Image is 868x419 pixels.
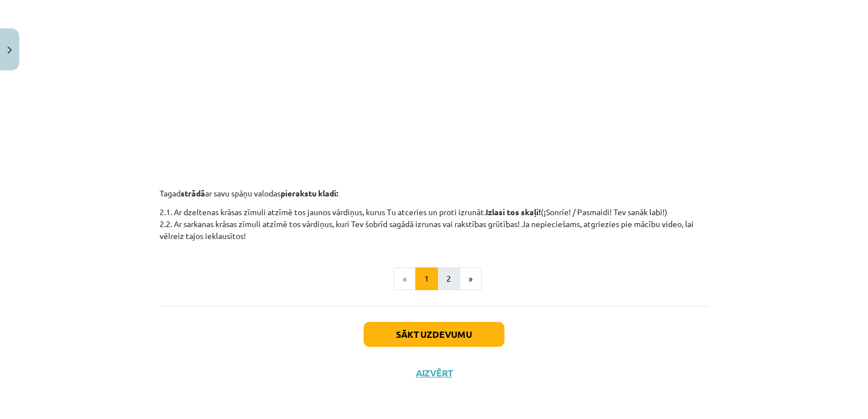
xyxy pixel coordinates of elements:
img: icon-close-lesson-0947bae3869378f0d4975bcd49f059093ad1ed9edebbc8119c70593378902aed.svg [7,47,12,54]
strong: pierakstu kladi: [281,188,338,198]
nav: Page navigation example [160,267,708,290]
button: 1 [415,267,438,290]
strong: strādā [181,188,205,198]
button: » [460,267,482,290]
strong: Izlasi tos skaļi! [486,207,541,217]
p: 2.1. Ar dzeltenas krāsas zīmuli atzīmē tos jaunos vārdiņus, kurus Tu atceries un proti izrunāt. (... [160,206,708,242]
button: Sākt uzdevumu [364,322,504,347]
p: Tagad ar savu spāņu valodas [160,175,708,199]
button: 2 [437,267,460,290]
button: Aizvērt [412,367,456,379]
